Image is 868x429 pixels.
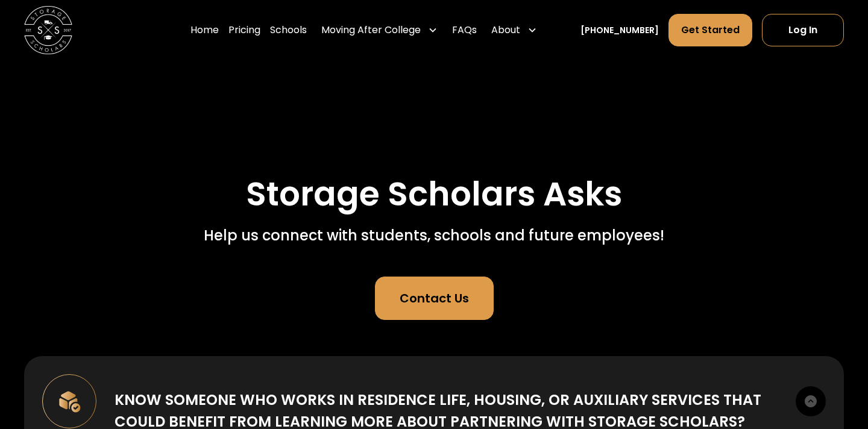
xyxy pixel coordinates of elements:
a: Pricing [228,13,260,47]
a: [PHONE_NUMBER] [580,24,659,37]
a: Schools [270,13,307,47]
img: Storage Scholars main logo [24,6,72,54]
a: Get Started [668,14,752,46]
a: Contact Us [375,277,494,320]
a: Log In [762,14,844,46]
div: Moving After College [321,23,421,37]
div: About [486,13,542,47]
h1: Storage Scholars Asks [246,176,622,213]
div: Contact Us [400,289,469,307]
div: Moving After College [316,13,442,47]
a: Home [190,13,219,47]
a: FAQs [452,13,477,47]
div: About [491,23,520,37]
div: Help us connect with students, schools and future employees! [204,225,664,246]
